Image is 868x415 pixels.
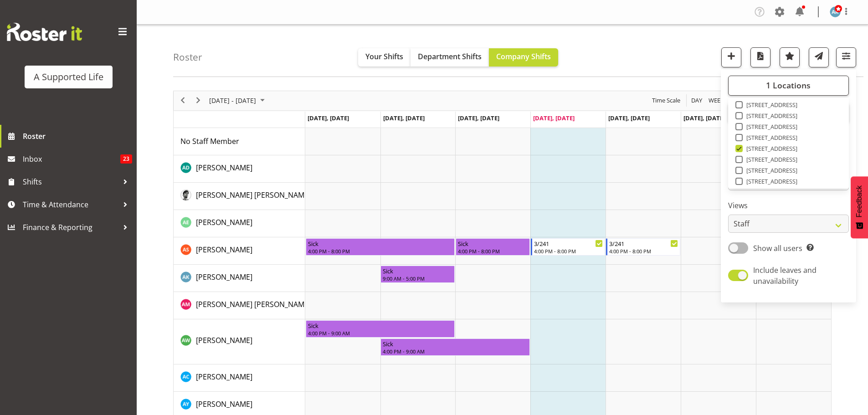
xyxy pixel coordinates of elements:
[743,178,798,185] span: [STREET_ADDRESS]
[206,91,270,110] div: August 18 - 24, 2025
[196,163,252,173] span: [PERSON_NAME]
[208,95,269,106] button: August 2025
[192,95,205,106] button: Next
[766,80,811,91] span: 1 Locations
[728,76,849,96] button: 1 Locations
[690,95,704,106] button: Timeline Day
[174,319,305,364] td: Alysha Watene resource
[180,136,239,147] a: No Staff Member
[743,156,798,163] span: [STREET_ADDRESS]
[23,152,120,166] span: Inbox
[365,51,403,61] span: Your Shifts
[23,220,118,234] span: Finance & Reporting
[458,114,499,122] span: [DATE], [DATE]
[174,364,305,392] td: Amy Crossan resource
[308,239,453,248] div: Sick
[855,185,863,217] span: Feedback
[721,47,741,67] button: Add a new shift
[383,114,425,122] span: [DATE], [DATE]
[196,162,252,173] a: [PERSON_NAME]
[23,198,118,211] span: Time & Attendance
[534,247,603,255] div: 4:00 PM - 8:00 PM
[780,47,800,67] button: Highlight an important date within the roster.
[753,243,802,253] span: Show all users
[458,247,528,255] div: 4:00 PM - 8:00 PM
[174,210,305,237] td: Alex Espinoza resource
[174,237,305,265] td: Alexandra Schoeneberg resource
[534,239,603,248] div: 3/241
[196,372,252,382] span: [PERSON_NAME]
[606,238,680,256] div: Alexandra Schoeneberg"s event - 3/241 Begin From Friday, August 22, 2025 at 4:00:00 PM GMT+12:00 ...
[308,114,349,122] span: [DATE], [DATE]
[173,52,202,62] h4: Roster
[174,292,305,319] td: Alicia Mark resource
[358,48,411,67] button: Your Shifts
[196,299,311,310] a: [PERSON_NAME] [PERSON_NAME]
[418,51,482,61] span: Department Shifts
[456,238,530,256] div: Alexandra Schoeneberg"s event - Sick Begin From Wednesday, August 20, 2025 at 4:00:00 PM GMT+12:0...
[196,190,311,200] span: [PERSON_NAME] [PERSON_NAME]
[496,51,551,61] span: Company Shifts
[609,247,678,255] div: 4:00 PM - 8:00 PM
[306,238,455,256] div: Alexandra Schoeneberg"s event - Sick Begin From Monday, August 18, 2025 at 4:00:00 PM GMT+12:00 E...
[489,48,558,67] button: Company Shifts
[23,175,118,189] span: Shifts
[683,114,725,122] span: [DATE], [DATE]
[851,176,868,238] button: Feedback - Show survey
[707,95,726,106] button: Timeline Week
[830,6,841,17] img: alice-kendall5838.jpg
[531,238,605,256] div: Alexandra Schoeneberg"s event - 3/241 Begin From Thursday, August 21, 2025 at 4:00:00 PM GMT+12:0...
[609,239,678,248] div: 3/241
[174,265,305,292] td: Alice Kendall resource
[190,91,206,110] div: next period
[651,95,682,106] button: Time Scale
[383,348,528,355] div: 4:00 PM - 9:00 AM
[196,335,252,345] span: [PERSON_NAME]
[753,265,817,286] span: Include leaves and unavailability
[196,217,252,228] a: [PERSON_NAME]
[196,272,252,282] span: [PERSON_NAME]
[458,239,528,248] div: Sick
[743,145,798,152] span: [STREET_ADDRESS]
[383,275,452,282] div: 9:00 AM - 5:00 PM
[196,244,252,255] a: [PERSON_NAME]
[308,329,453,337] div: 4:00 PM - 9:00 AM
[120,154,132,164] span: 23
[836,47,856,67] button: Filter Shifts
[196,399,252,410] a: [PERSON_NAME]
[750,47,770,67] button: Download a PDF of the roster according to the set date range.
[196,190,311,200] a: [PERSON_NAME] [PERSON_NAME]
[34,70,103,84] div: A Supported Life
[743,112,798,119] span: [STREET_ADDRESS]
[411,48,489,67] button: Department Shifts
[308,321,453,330] div: Sick
[728,200,849,211] label: Views
[380,266,455,283] div: Alice Kendall"s event - Sick Begin From Tuesday, August 19, 2025 at 9:00:00 AM GMT+12:00 Ends At ...
[180,136,239,146] span: No Staff Member
[708,95,725,106] span: Week
[196,245,252,255] span: [PERSON_NAME]
[809,47,829,67] button: Send a list of all shifts for the selected filtered period to all rostered employees.
[533,114,575,122] span: [DATE], [DATE]
[175,91,190,110] div: previous period
[196,217,252,227] span: [PERSON_NAME]
[177,95,189,106] button: Previous
[743,101,798,108] span: [STREET_ADDRESS]
[174,128,305,155] td: No Staff Member resource
[743,167,798,174] span: [STREET_ADDRESS]
[174,183,305,210] td: Alejandro Sada Prendes resource
[196,371,252,382] a: [PERSON_NAME]
[7,23,82,41] img: Rosterit website logo
[308,247,453,255] div: 4:00 PM - 8:00 PM
[651,95,681,106] span: Time Scale
[380,338,530,356] div: Alysha Watene"s event - Sick Begin From Tuesday, August 19, 2025 at 4:00:00 PM GMT+12:00 Ends At ...
[608,114,650,122] span: [DATE], [DATE]
[743,90,798,97] span: [STREET_ADDRESS]
[196,299,311,309] span: [PERSON_NAME] [PERSON_NAME]
[383,266,452,275] div: Sick
[196,335,252,346] a: [PERSON_NAME]
[690,95,703,106] span: Day
[743,134,798,141] span: [STREET_ADDRESS]
[196,272,252,282] a: [PERSON_NAME]
[383,339,528,348] div: Sick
